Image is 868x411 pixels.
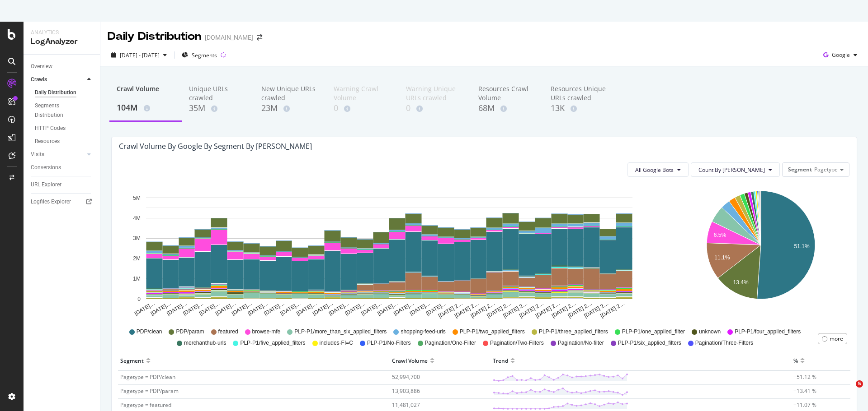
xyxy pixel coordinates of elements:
[133,236,141,242] text: 3M
[714,232,726,238] text: 6.5%
[334,84,392,102] div: Warning Crawl Volume
[119,184,660,319] svg: A chart.
[367,339,411,347] span: PLP-P1/No-Filters
[252,328,281,336] span: browse-mfe
[830,335,843,342] div: more
[478,84,536,102] div: Resources Crawl Volume
[392,387,420,395] span: 13,903,886
[192,51,217,59] span: Segments
[35,124,66,133] div: HTTP Codes
[551,84,609,102] div: Resources Unique URLs crawled
[699,328,721,336] span: unknown
[334,102,392,114] div: 0
[189,102,247,114] div: 35M
[406,84,464,102] div: Warning Unique URLs crawled
[478,102,536,114] div: 68M
[788,166,812,173] span: Segment
[35,88,94,97] a: Daily Distribution
[31,37,93,47] div: LogAnalyzer
[539,328,608,336] span: PLP-P1/three_applied_filters
[35,101,85,120] div: Segments Distribution
[31,163,61,172] div: Conversions
[820,48,861,62] button: Google
[31,62,94,71] a: Overview
[425,339,476,347] span: Pagination/One-Filter
[133,255,141,262] text: 2M
[31,180,94,189] a: URL Explorer
[551,102,609,114] div: 13K
[406,102,464,114] div: 0
[178,48,221,62] button: Segments
[119,142,312,151] div: Crawl Volume by google by Segment by [PERSON_NAME]
[35,88,76,97] div: Daily Distribution
[120,353,144,368] div: Segment
[31,180,61,189] div: URL Explorer
[735,328,801,336] span: PLP-P1/four_applied_filters
[714,254,730,261] text: 11.1%
[793,373,816,381] span: +51.12 %
[618,339,681,347] span: PLP-P1/six_applied_filters
[120,401,171,409] span: Pagetype = featured
[392,373,420,381] span: 52,994,700
[117,102,175,114] div: 104M
[35,137,94,146] a: Resources
[257,34,262,41] div: arrow-right-arrow-left
[133,195,141,201] text: 5M
[31,163,94,172] a: Conversions
[35,101,94,120] a: Segments Distribution
[31,150,85,159] a: Visits
[490,339,544,347] span: Pagination/Two-Filters
[108,48,170,62] button: [DATE] - [DATE]
[837,380,859,402] iframe: Intercom live chat
[176,328,204,336] span: PDP/param
[493,353,508,368] div: Trend
[814,166,838,173] span: Pagetype
[137,328,162,336] span: PDP/clean
[31,75,47,84] div: Crawls
[120,373,175,381] span: Pagetype = PDP/clean
[794,244,810,250] text: 51.1%
[133,215,141,222] text: 4M
[691,162,780,177] button: Count By [PERSON_NAME]
[622,328,685,336] span: PLP-P1/one_applied_filter
[733,279,749,286] text: 13.4%
[218,328,238,336] span: featured
[133,276,141,282] text: 1M
[401,328,445,336] span: shopping-feed-urls
[31,75,85,84] a: Crawls
[793,401,816,409] span: +11.07 %
[205,33,253,42] div: [DOMAIN_NAME]
[184,339,226,347] span: merchanthub-urls
[189,84,247,102] div: Unique URLs crawled
[35,137,60,146] div: Resources
[793,387,816,395] span: +13.41 %
[627,162,689,177] button: All Google Bots
[698,166,765,174] span: Count By Day
[832,51,850,59] span: Google
[320,339,353,347] span: includes-FI=C
[137,296,141,302] text: 0
[31,197,94,207] a: Logfiles Explorer
[294,328,387,336] span: PLP-P1/more_than_six_applied_filters
[392,353,428,368] div: Crawl Volume
[793,353,798,368] div: %
[635,166,674,174] span: All Google Bots
[695,339,753,347] span: Pagination/Three-Filters
[460,328,525,336] span: PLP-P1/two_applied_filters
[31,29,93,37] div: Analytics
[856,380,863,388] span: 5
[31,62,52,71] div: Overview
[240,339,305,347] span: PLP-P1/five_applied_filters
[120,51,160,59] span: [DATE] - [DATE]
[558,339,604,347] span: Pagination/No-filter
[674,184,848,319] svg: A chart.
[31,197,71,207] div: Logfiles Explorer
[261,102,319,114] div: 23M
[31,150,44,159] div: Visits
[117,84,175,102] div: Crawl Volume
[261,84,319,102] div: New Unique URLs crawled
[35,124,94,133] a: HTTP Codes
[392,401,420,409] span: 11,481,027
